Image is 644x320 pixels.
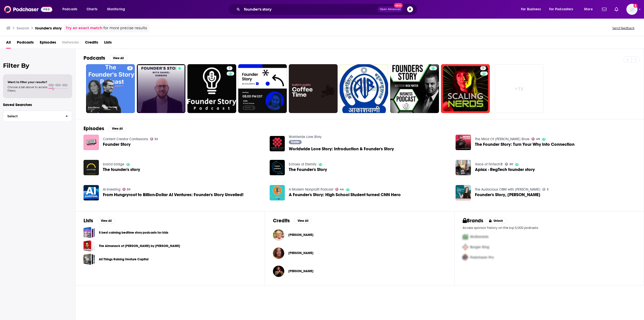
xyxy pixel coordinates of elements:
a: All [6,38,11,49]
span: Podcasts [62,6,77,13]
span: Podchaser Pro [470,255,494,260]
a: Founder Story [103,142,131,147]
span: Networks [62,38,79,49]
a: Show notifications dropdown [613,5,620,14]
a: The Almanack of [PERSON_NAME] by [PERSON_NAME] [99,243,180,249]
h2: Lists [84,218,93,224]
a: 7 [227,66,232,70]
span: [PERSON_NAME] [288,269,313,273]
button: View All [109,55,127,61]
span: 32 [154,138,158,140]
a: All Things Raising Venture Capital [99,257,148,262]
a: Podcasts [17,38,34,49]
span: New [394,3,403,8]
a: brand bridge [103,162,124,166]
img: Second Pro Logo [461,242,470,252]
button: View All [294,218,312,224]
img: The Founder's Story [270,160,285,175]
a: 44 [335,188,344,191]
h2: Brands [463,218,484,224]
button: Show profile menu [626,4,637,15]
a: CreditsView All [273,218,312,224]
button: Open AdvancedNew [378,6,403,12]
span: 4 [129,66,131,71]
span: Choose a tab above to access filters. [8,85,47,92]
h3: Search [17,26,29,30]
button: open menu [59,5,84,13]
a: 49 [532,137,540,140]
a: The Audacious OBM with Leanne Woff [475,187,540,192]
span: For Business [521,6,541,13]
button: Select [3,111,72,122]
span: Select [3,115,61,118]
a: 32 [150,137,158,140]
a: 5 best calming bedtime story podcasts for kids [84,227,95,238]
button: View All [108,126,126,132]
a: 7 [187,64,236,113]
a: EpisodesView All [84,125,126,132]
a: Lists [104,38,112,49]
a: Content Creator Confessions [103,137,148,141]
img: Apiax - RegTech founder story [456,160,471,175]
button: Alan StoryAlan Story [273,227,446,243]
img: The founder's story [84,160,99,175]
img: Podchaser - Follow, Share and Rate Podcasts [4,5,52,14]
span: For Podcasters [549,6,573,13]
a: ListsView All [84,218,115,224]
a: From Hungryroot to Billion-Dollar AI Ventures: Founder's Story Unveiled! [84,185,99,200]
button: open menu [546,5,581,13]
p: Access sponsor history on the top 5,000 podcasts. [463,226,636,230]
span: 5 [482,66,484,71]
span: 49 [536,138,540,140]
img: A Founder's Story: High School Student turned CNN Hero [270,185,285,200]
a: The Almanack of Naval Ravikant by Eric Jorgenson [84,240,95,252]
a: The Mind Of George Show [475,137,530,141]
button: View All [97,218,115,224]
svg: Add a profile image [633,4,637,8]
span: Trailer [291,140,300,144]
span: 5 [547,188,549,191]
a: Charts [83,5,100,13]
a: 50 [123,188,131,191]
a: +1k [495,64,544,113]
span: Open Advanced [380,8,401,11]
a: Founder's Story, Leanne Woff [456,185,471,200]
a: Voice of FinTech® [475,162,503,166]
a: Alan Story [288,233,313,237]
h2: Podcasts [84,55,105,61]
p: Saved Searches [3,102,72,107]
a: A Founder's Story: High School Student turned CNN Hero [289,193,401,197]
span: All Things Raising Venture Capital [84,254,95,265]
span: McDonalds [470,235,489,239]
h3: founder's story [35,26,62,30]
input: Search podcasts, credits, & more... [242,5,378,13]
img: The Founder Story: Turn Your Why Into Connection [456,135,471,150]
a: The Founder's Story [289,167,327,172]
h2: Credits [273,218,290,224]
button: Send feedback [611,26,636,30]
a: A Modern Nonprofit Podcast [289,187,333,192]
h2: Episodes [84,125,104,132]
a: Episodes [40,38,56,49]
span: 44 [340,188,344,191]
span: Founder's Story, [PERSON_NAME] [475,193,540,197]
button: open menu [581,5,599,13]
img: User Profile [626,4,637,15]
a: AI Investing [103,187,120,192]
span: 30 [509,163,513,165]
button: Susan HendrixSusan Hendrix [273,245,446,261]
img: Worldwide Love Story: Introduction & Founder's Story [270,136,285,151]
a: Founder Story [84,135,99,150]
span: Credits [85,38,98,49]
img: Susan Hendrix [273,247,284,259]
a: Apiax - RegTech founder story [475,167,535,172]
